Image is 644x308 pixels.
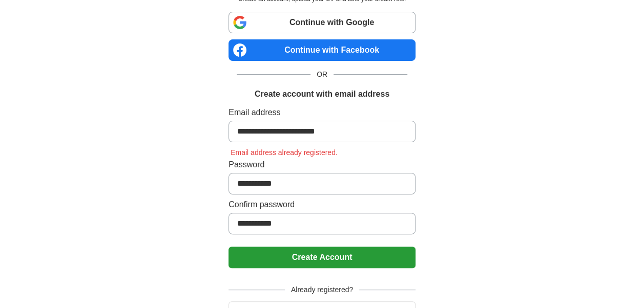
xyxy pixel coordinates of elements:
span: Email address already registered. [228,148,340,157]
a: Continue with Google [228,12,416,33]
span: OR [310,69,334,80]
h1: Create account with email address [255,88,389,100]
button: Create Account [228,247,416,268]
span: Already registered? [285,284,359,295]
label: Email address [228,106,416,119]
label: Password [228,159,416,171]
label: Confirm password [228,199,416,211]
a: Continue with Facebook [228,39,416,61]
